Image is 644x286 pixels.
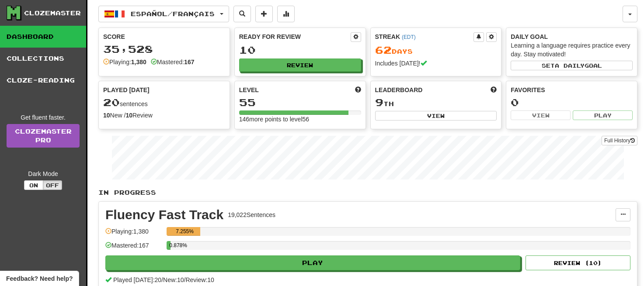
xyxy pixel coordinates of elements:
div: sentences [103,97,225,108]
div: 7.255% [169,227,200,236]
div: Includes [DATE]! [375,59,497,68]
div: Mastered: 167 [105,241,162,255]
span: Review: 10 [185,276,214,283]
button: Seta dailygoal [511,61,633,70]
button: More stats [277,6,295,22]
span: a daily [555,62,585,69]
div: 0 [511,97,633,108]
span: Played [DATE]: 20 [113,276,161,283]
div: Favorites [511,86,633,94]
button: View [511,110,571,120]
div: 55 [239,97,361,108]
div: 19,022 Sentences [228,210,275,219]
span: Open feedback widget [6,274,73,283]
strong: 10 [103,112,110,119]
div: Learning a language requires practice every day. Stay motivated! [511,41,633,59]
button: Play [105,255,520,270]
div: Day s [375,45,497,56]
a: (EDT) [402,34,416,40]
div: Get fluent faster. [7,113,80,122]
div: Ready for Review [239,32,351,41]
div: New / Review [103,111,225,120]
strong: 1,380 [131,59,146,65]
div: Fluency Fast Track [105,208,223,221]
button: Add sentence to collection [255,6,273,22]
span: Level [239,86,259,94]
span: New: 10 [163,276,184,283]
div: Playing: 1,380 [105,227,162,241]
div: 35,528 [103,44,225,55]
span: / [161,276,163,283]
div: th [375,97,497,108]
p: In Progress [98,188,637,197]
div: Mastered: [151,58,195,66]
span: 62 [375,44,392,56]
button: On [24,180,43,190]
div: 146 more points to level 56 [239,115,361,124]
button: Review [239,59,361,72]
span: Leaderboard [375,86,423,94]
button: Review (10) [526,255,630,270]
button: Full History [602,136,637,145]
strong: 10 [125,112,132,119]
div: Playing: [103,58,146,66]
div: 10 [239,45,361,55]
strong: 167 [184,59,194,65]
span: Score more points to level up [355,86,361,94]
div: Dark Mode [7,169,80,178]
button: Español/Français [98,6,229,22]
span: / [184,276,186,283]
a: ClozemasterPro [7,124,80,148]
div: Daily Goal [511,32,633,41]
button: Off [43,180,62,190]
span: Español / Français [131,10,215,17]
span: 9 [375,96,383,108]
div: Streak [375,32,474,41]
div: Clozemaster [24,9,81,17]
span: 20 [103,96,120,108]
div: Score [103,32,225,41]
span: Played [DATE] [103,86,150,94]
button: Play [573,110,633,120]
button: View [375,111,497,121]
div: 0.878% [169,241,171,250]
button: Search sentences [233,6,251,22]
